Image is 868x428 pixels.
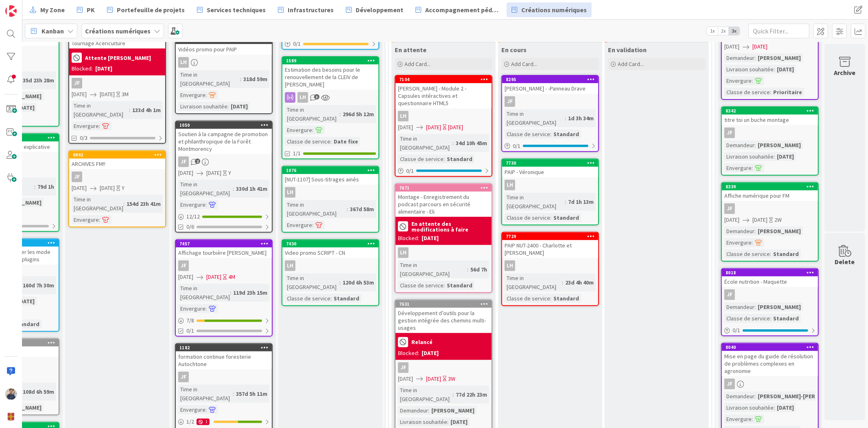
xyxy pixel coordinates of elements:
div: JF [176,372,272,382]
div: Tournage Acériculture [69,38,165,49]
div: Classe de service [398,281,444,290]
div: [DATE] [229,102,250,111]
input: Quick Filter... [748,24,809,38]
div: [PERSON_NAME] [756,53,803,62]
div: Vidéos promo pour PAIP [176,44,272,55]
span: [DATE] [178,273,193,281]
div: [NUT-1107] Sous-titrages ainés [282,174,378,185]
img: Visit kanbanzone.com [5,5,17,17]
div: 79d 1h [35,182,56,191]
div: 8295[PERSON_NAME] - -Panneau Drave [502,76,598,94]
div: 8040 [726,344,818,350]
div: 8339Affiche numérique pour FM [722,183,818,201]
span: : [206,200,207,209]
div: [DATE] [95,64,112,73]
div: 7631 [399,301,492,307]
div: 1/21 [176,417,272,427]
div: Classe de service [285,137,330,146]
div: Classe de service [724,88,770,97]
div: LH [398,247,409,258]
div: 0/1 [282,39,378,49]
span: 0/3 [80,134,87,142]
div: Delete [835,257,855,267]
span: [DATE] [178,169,193,177]
span: Add Card... [511,60,537,68]
div: 7730 [506,160,598,166]
div: 1589Estimation des besoins pour le renouvellement de la CLEIV de [PERSON_NAME] [282,57,378,90]
div: Livraison souhaitée [724,65,774,74]
div: 7104 [396,76,492,83]
div: 1076[NUT-1107] Sous-titrages ainés [282,167,378,185]
div: 296d 5h 12m [341,110,376,119]
div: 7671 [396,184,492,192]
span: : [99,121,100,130]
b: Créations numériques [85,27,151,35]
div: 133d 4h 1m [130,106,163,115]
div: 8342 [722,107,818,115]
div: Prioritaire [771,88,804,97]
div: 7730 [502,159,598,167]
div: LH [282,92,378,103]
div: JF [69,78,165,88]
div: Classe de service [505,213,550,222]
div: Envergure [724,163,752,172]
div: 1589 [282,57,378,64]
div: 1050 [179,122,272,128]
div: Classe de service [724,249,770,258]
div: Time in [GEOGRAPHIC_DATA] [398,134,453,152]
div: Demandeur [724,227,754,236]
div: Envergure [178,200,206,209]
div: LH [297,92,308,103]
span: [DATE] [72,184,87,192]
div: 1182 [176,344,272,351]
div: 8040 [722,344,818,351]
span: : [565,197,566,206]
div: 6992 [73,152,165,158]
span: [DATE] [426,123,441,132]
div: Demandeur [724,302,754,311]
div: 8342titre toi un buche montage [722,107,818,125]
div: Time in [GEOGRAPHIC_DATA] [285,274,339,291]
div: 8018 [726,270,818,276]
div: JF [722,203,818,214]
div: LH [282,187,378,198]
div: 7631 [396,300,492,308]
span: 0 / 1 [406,167,414,175]
div: Développement d’outils pour la gestion intégrée des chemins multi-usages [396,308,492,333]
span: : [206,90,207,99]
div: Date fixe [332,137,360,146]
span: : [550,294,551,303]
div: Envergure [724,238,752,247]
span: [DATE] [100,90,115,99]
div: JF [724,203,735,214]
div: JF [396,362,492,373]
div: Time in [GEOGRAPHIC_DATA] [505,274,562,291]
a: PK [72,2,100,17]
span: [DATE] [206,273,221,281]
div: 0/1 [396,166,492,176]
span: 0 / 1 [732,326,740,335]
div: Standard [12,320,42,329]
div: ARCHIVES FM!! [69,159,165,169]
div: 35d 23h 28m [21,76,56,85]
span: : [312,126,313,135]
div: Standard [551,130,581,139]
b: Relancé [411,339,433,345]
span: : [240,75,241,84]
div: 7/8 [176,315,272,326]
div: Affiche numérique pour FM [722,190,818,201]
div: 154d 23h 41m [125,199,163,208]
div: Time in [GEOGRAPHIC_DATA] [505,193,565,211]
div: LH [178,57,189,68]
span: Portefeuille de projets [117,5,185,15]
div: JF [722,289,818,300]
a: Accompagnement pédagogique [411,2,504,17]
span: : [752,238,753,247]
span: : [330,294,332,303]
div: 367d 58m [348,205,376,214]
div: 7457 [179,241,272,247]
span: : [453,139,454,148]
span: : [754,141,756,150]
div: JF [505,96,515,107]
div: 8295 [502,76,598,83]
